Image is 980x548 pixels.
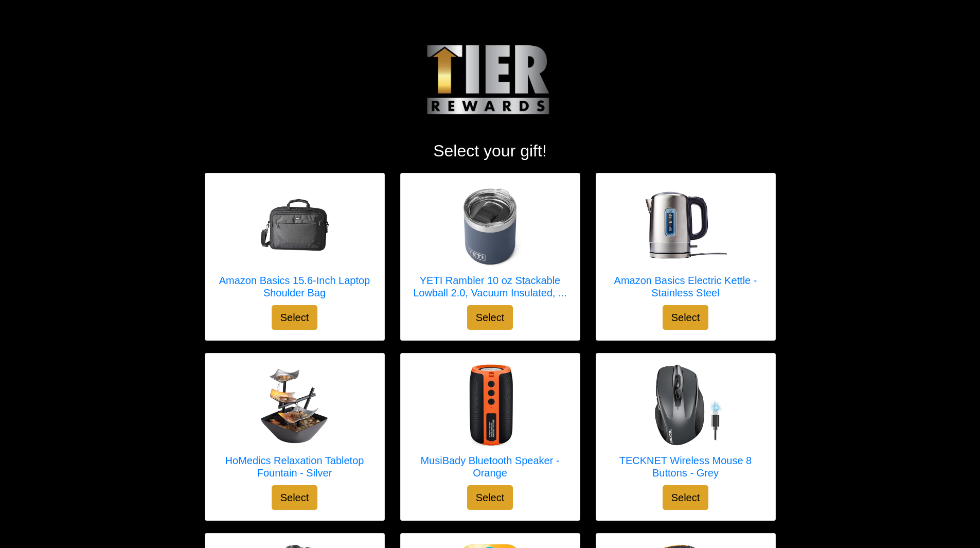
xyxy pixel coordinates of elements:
[417,26,564,129] img: Logo
[411,274,569,299] h5: YETI Rambler 10 oz Stackable Lowball 2.0, Vacuum Insulated, ...
[216,454,374,479] h5: HoMedics Relaxation Tabletop Fountain - Silver
[467,305,513,330] button: Select
[607,274,765,299] h5: Amazon Basics Electric Kettle - Stainless Steel
[467,485,513,510] button: Select
[449,184,531,266] img: YETI Rambler 10 oz Stackable Lowball 2.0, Vacuum Insulated, Stainless Steel with MagSlider Lid, Navy
[272,485,318,510] button: Select
[254,364,336,446] img: HoMedics Relaxation Tabletop Fountain - Silver
[645,364,727,446] img: TECKNET Wireless Mouse 8 Buttons - Grey
[607,184,765,305] a: Amazon Basics Electric Kettle - Stainless Steel Amazon Basics Electric Kettle - Stainless Steel
[663,485,709,510] button: Select
[205,141,776,161] h2: Select your gift!
[216,274,374,299] h5: Amazon Basics 15.6-Inch Laptop Shoulder Bag
[411,364,569,485] a: MusiBady Bluetooth Speaker - Orange MusiBady Bluetooth Speaker - Orange
[607,454,765,479] h5: TECKNET Wireless Mouse 8 Buttons - Grey
[411,454,569,479] h5: MusiBady Bluetooth Speaker - Orange
[216,364,374,485] a: HoMedics Relaxation Tabletop Fountain - Silver HoMedics Relaxation Tabletop Fountain - Silver
[663,305,709,330] button: Select
[216,184,374,305] a: Amazon Basics 15.6-Inch Laptop Shoulder Bag Amazon Basics 15.6-Inch Laptop Shoulder Bag
[272,305,318,330] button: Select
[607,364,765,485] a: TECKNET Wireless Mouse 8 Buttons - Grey TECKNET Wireless Mouse 8 Buttons - Grey
[411,184,569,305] a: YETI Rambler 10 oz Stackable Lowball 2.0, Vacuum Insulated, Stainless Steel with MagSlider Lid, N...
[254,184,336,266] img: Amazon Basics 15.6-Inch Laptop Shoulder Bag
[645,191,727,259] img: Amazon Basics Electric Kettle - Stainless Steel
[449,364,531,446] img: MusiBady Bluetooth Speaker - Orange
